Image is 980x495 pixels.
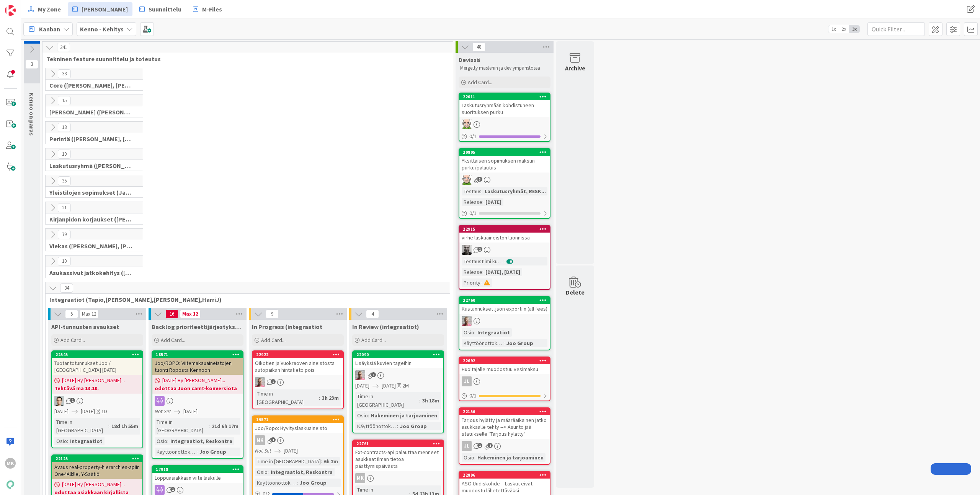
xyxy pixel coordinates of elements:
[849,25,859,33] span: 3x
[54,407,69,415] span: [DATE]
[480,278,482,287] span: :
[483,198,503,206] div: [DATE]
[253,423,343,433] div: Joo/Ropo: Hyvityslaskuaineisto
[269,468,335,476] div: Integraatiot, Reskontra
[460,65,549,71] p: Mergetty masteriin ja dev ympäristössä
[366,309,379,319] span: 4
[49,242,133,250] span: Viekas (Samuli, Saara, Mika, Pirjo, Keijo, TommiHä, Rasmus)
[321,457,322,466] span: :
[459,415,550,439] div: Tarjous hylätty ja määräaikainen jatko asukkaalle tehty --> Asunto jää statukselle "Tarjous hylätty"
[459,364,550,374] div: Huoltajalle muodostuu vesimaksu
[459,149,550,156] div: 20805
[463,298,550,303] div: 22760
[459,56,480,64] span: Devissä
[462,187,482,195] div: Testaus
[253,416,343,433] div: 19571Joo/Ropo: Hyvityslaskuaineisto
[196,448,198,456] span: :
[253,358,343,375] div: Oikotien ja Vuokraoven aineistosta autopaikan hintatieto pois
[828,25,839,33] span: 1x
[209,422,210,430] span: :
[101,407,107,415] div: 1D
[503,339,505,347] span: :
[463,150,550,155] div: 20805
[268,468,269,476] span: :
[161,337,185,344] span: Add Card...
[483,268,522,276] div: [DATE], [DATE]
[459,304,550,314] div: Kustannukset .json exportiin (all fees)
[355,422,397,430] div: Käyttöönottokriittisyys
[52,358,142,375] div: Tuotantotunnukset Joo / [GEOGRAPHIC_DATA] [DATE]
[469,392,477,400] span: 0 / 1
[352,350,444,433] a: 22090Lisäyksiä kuvien tageihinHJ[DATE][DATE]2MTime in [GEOGRAPHIC_DATA]:3h 18mOsio:Hakeminen ja t...
[353,351,443,358] div: 22090
[23,2,65,16] a: My Zone
[355,392,419,409] div: Time in [GEOGRAPHIC_DATA]
[68,2,132,16] a: [PERSON_NAME]
[253,351,343,358] div: 22922
[54,437,67,445] div: Osio
[462,453,474,462] div: Osio
[81,407,95,415] span: [DATE]
[475,453,546,462] div: Hakeminen ja tarjoaminen
[152,358,243,375] div: Joo/ROPO: Viitemaksuaineistojen tuonti Roposta Kennoon
[459,208,550,218] div: 0/1
[477,247,482,252] span: 1
[459,296,550,350] a: 22760Kustannukset .json exportiin (all fees)HJOsio:IntegraatiotKäyttöönottokriittisyys:Joo Group
[353,473,443,483] div: MK
[462,278,480,287] div: Priority
[261,337,286,344] span: Add Card...
[58,230,71,239] span: 79
[284,447,298,455] span: [DATE]
[198,448,228,456] div: Joo Group
[382,382,396,390] span: [DATE]
[253,351,343,375] div: 22922Oikotien ja Vuokraoven aineistosta autopaikan hintatieto pois
[459,226,550,243] div: 22915virhe laskuaineiston luonnissa
[155,384,240,392] b: odottaa Joon camt-konversiota
[353,447,443,471] div: Ext-contracts-api palauttaa menneet asukkaat ilman tietoa päättymispäivästä
[402,382,409,390] div: 2M
[80,25,124,33] b: Kenno - Kehitys
[353,440,443,471] div: 22761Ext-contracts-api palauttaa menneet asukkaat ilman tietoa päättymispäivästä
[165,309,178,319] span: 16
[155,448,196,456] div: Käyttöönottokriittisyys
[252,323,322,331] span: In Progress (integraatiot
[155,418,209,435] div: Time in [GEOGRAPHIC_DATA]
[52,455,142,479] div: 22125Avaus real-property-hierarchies-apiin One4All:lle, Y-Säätiö
[255,457,321,466] div: Time in [GEOGRAPHIC_DATA]
[369,411,439,420] div: Hakeminen ja tarjoaminen
[483,187,548,195] div: Laskutusryhmät, RESK...
[505,339,535,347] div: Joo Group
[54,384,140,392] b: Tehtävä ma 13.10.
[459,233,550,243] div: virhe laskuaineiston luonnissa
[167,437,168,445] span: :
[155,437,167,445] div: Osio
[255,435,265,445] div: MK
[52,455,142,462] div: 22125
[168,437,234,445] div: Integraatiot, Reskontra
[459,245,550,255] div: JH
[266,309,279,319] span: 9
[459,225,550,290] a: 22915virhe laskuaineiston luonnissaJHTestaustiimi kurkkaa:Release:[DATE], [DATE]Priority:
[255,447,271,454] i: Not Set
[462,441,472,451] div: JL
[5,479,16,490] img: avatar
[58,150,71,159] span: 19
[57,43,70,52] span: 341
[152,351,243,375] div: 18571Joo/ROPO: Viitemaksuaineistojen tuonti Roposta Kennoon
[149,5,181,14] span: Suunnittelu
[459,93,550,117] div: 22011Laskutusryhmään kohdistuneen suorituksen purku
[355,473,365,483] div: MK
[58,176,71,186] span: 35
[152,350,243,459] a: 18571Joo/ROPO: Viitemaksuaineistojen tuonti Roposta Kennoon[DATE] By [PERSON_NAME]...odottaa Joon...
[459,156,550,173] div: Yksittäisen sopimuksen maksun purku/palautus
[255,389,319,406] div: Time in [GEOGRAPHIC_DATA]
[397,422,398,430] span: :
[255,468,268,476] div: Osio
[253,377,343,387] div: HJ
[398,422,429,430] div: Joo Group
[49,189,133,196] span: Yleistilojen sopimukset (Jaakko, VilleP, TommiL, Simo)
[322,457,340,466] div: 6h 2m
[319,394,320,402] span: :
[469,132,477,140] span: 0 / 1
[419,396,420,405] span: :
